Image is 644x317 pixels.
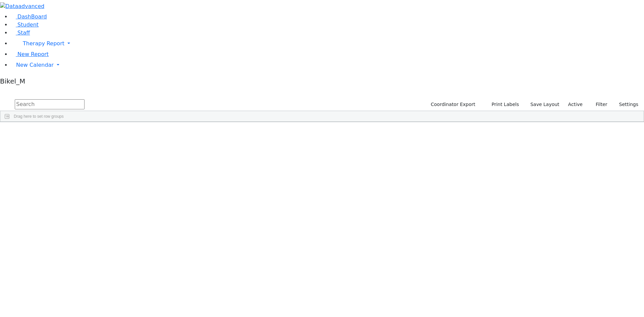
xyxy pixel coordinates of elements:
[11,51,49,57] a: New Report
[610,99,641,110] button: Settings
[17,21,39,28] span: Student
[14,114,64,119] span: Drag here to set row groups
[16,62,54,68] span: New Calendar
[15,99,85,109] input: Search
[11,37,644,50] a: Therapy Report
[587,99,610,110] button: Filter
[426,99,478,110] button: Coordinator Export
[17,13,47,20] span: DashBoard
[565,99,586,110] label: Active
[11,58,644,72] a: New Calendar
[484,99,522,110] button: Print Labels
[17,30,30,36] span: Staff
[11,21,39,28] a: Student
[11,30,30,36] a: Staff
[527,99,562,110] button: Save Layout
[17,51,49,57] span: New Report
[23,40,64,47] span: Therapy Report
[11,13,47,20] a: DashBoard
